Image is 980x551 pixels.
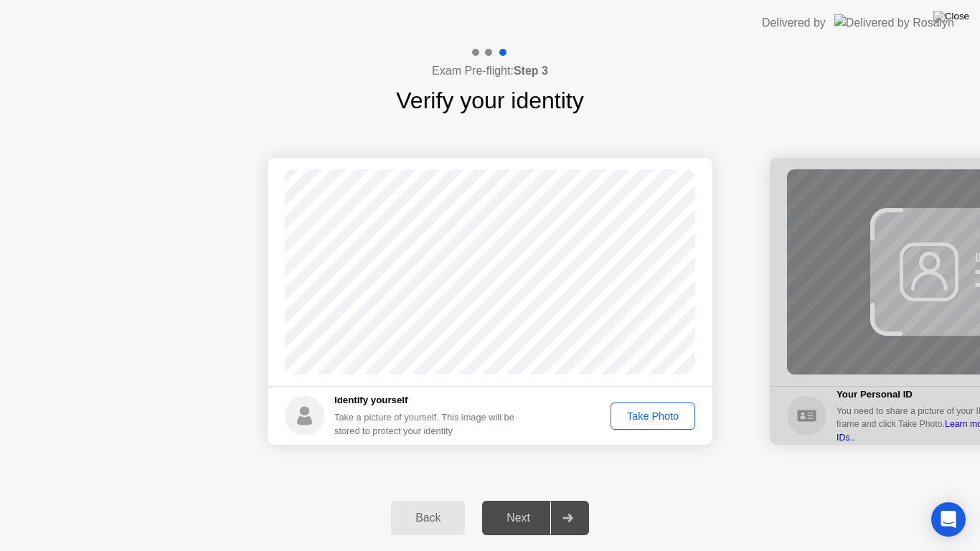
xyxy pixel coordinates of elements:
img: Delivered by Rosalyn [834,14,954,31]
div: Take Photo [616,410,690,422]
div: Back [395,512,461,524]
div: Delivered by [762,14,826,32]
div: Next [486,512,550,524]
button: Next [482,501,589,535]
h4: Exam Pre-flight: [432,62,548,80]
img: Close [933,11,969,22]
div: Take a picture of yourself. This image will be stored to protect your identity [334,410,526,438]
div: Open Intercom Messenger [931,502,966,537]
h5: Identify yourself [334,393,526,408]
b: Step 3 [514,65,548,77]
button: Back [391,501,465,535]
button: Take Photo [611,402,695,430]
h1: Verify your identity [396,83,583,118]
